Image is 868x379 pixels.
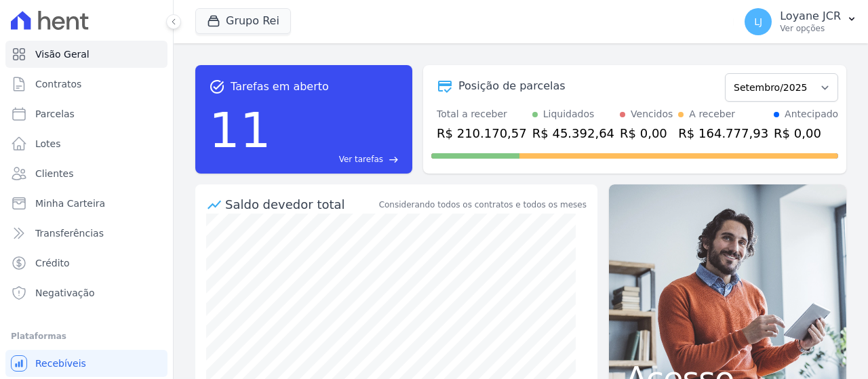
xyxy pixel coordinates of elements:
a: Crédito [5,250,167,277]
span: Parcelas [35,107,75,121]
div: Posição de parcelas [458,78,566,94]
a: Contratos [5,71,167,98]
div: Saldo devedor total [225,195,376,214]
div: A receber [689,107,735,121]
span: Clientes [35,167,73,180]
span: Recebíveis [35,357,86,370]
span: Negativação [35,286,95,300]
a: Minha Carteira [5,190,167,217]
span: LJ [754,17,762,26]
span: Crédito [35,256,70,270]
div: 11 [209,95,271,165]
span: task_alt [209,79,225,95]
div: R$ 45.392,64 [532,124,614,142]
div: Liquidados [543,107,595,121]
span: Contratos [35,77,81,91]
a: Negativação [5,279,167,306]
a: Parcelas [5,100,167,127]
button: LJ Loyane JCR Ver opções [734,3,868,41]
button: Grupo Rei [195,8,291,34]
a: Clientes [5,160,167,187]
a: Lotes [5,130,167,157]
span: Tarefas em aberto [231,79,329,95]
a: Ver tarefas east [277,153,399,165]
div: Vencidos [631,107,673,121]
a: Transferências [5,220,167,247]
div: Antecipado [785,107,838,121]
div: Considerando todos os contratos e todos os meses [379,199,587,211]
span: Lotes [35,137,61,151]
div: Plataformas [11,328,162,344]
div: R$ 0,00 [774,124,838,142]
div: R$ 164.777,93 [678,124,768,142]
div: R$ 210.170,57 [437,124,527,142]
span: east [389,155,399,165]
span: Minha Carteira [35,197,105,210]
span: Ver tarefas [339,153,383,165]
span: Visão Geral [35,47,90,61]
p: Ver opções [780,23,841,34]
div: R$ 0,00 [620,124,673,142]
p: Loyane JCR [780,9,841,23]
span: Transferências [35,226,104,240]
a: Visão Geral [5,41,167,68]
div: Total a receber [437,107,527,121]
a: Recebíveis [5,350,167,377]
